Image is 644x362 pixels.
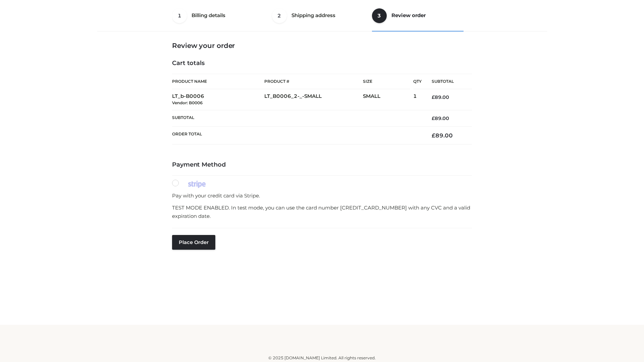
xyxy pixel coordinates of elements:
[413,89,422,110] td: 1
[172,42,472,50] h3: Review your order
[172,203,472,221] p: TEST MODE ENABLED. In test mode, you can use the card number [CREDIT_CARD_NUMBER] with any CVC an...
[100,355,544,361] div: © 2025 [DOMAIN_NAME] Limited. All rights reserved.
[172,110,422,126] th: Subtotal
[172,60,472,67] h4: Cart totals
[363,89,413,110] td: SMALL
[432,94,449,100] bdi: 89.00
[363,74,410,89] th: Size
[264,89,363,110] td: LT_B0006_2-_-SMALL
[172,161,472,169] h4: Payment Method
[432,94,435,100] span: £
[172,235,215,250] button: Place order
[432,115,449,121] bdi: 89.00
[432,132,453,139] bdi: 89.00
[172,89,264,110] td: LT_b-B0006
[432,132,435,139] span: £
[422,74,472,89] th: Subtotal
[172,191,472,200] p: Pay with your credit card via Stripe.
[264,74,363,89] th: Product #
[172,100,203,105] small: Vendor: B0006
[413,74,422,89] th: Qty
[432,115,435,121] span: £
[172,127,422,144] th: Order Total
[172,74,264,89] th: Product Name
